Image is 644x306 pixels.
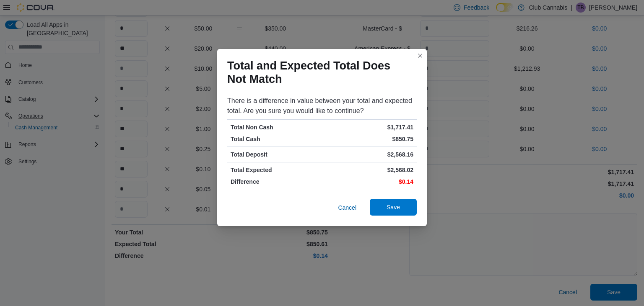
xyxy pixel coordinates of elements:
[324,150,413,159] p: $2,568.16
[231,135,320,143] p: Total Cash
[324,177,413,186] p: $0.14
[231,177,320,186] p: Difference
[227,96,417,116] div: There is a difference in value between your total and expected total. Are you sure you would like...
[324,135,413,143] p: $850.75
[415,51,425,61] button: Closes this modal window
[387,203,400,211] span: Save
[227,59,410,86] h1: Total and Expected Total Does Not Match
[324,123,413,131] p: $1,717.41
[231,150,320,159] p: Total Deposit
[335,199,360,216] button: Cancel
[370,199,417,216] button: Save
[324,166,413,174] p: $2,568.02
[231,123,320,131] p: Total Non Cash
[231,166,320,174] p: Total Expected
[338,203,356,212] span: Cancel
